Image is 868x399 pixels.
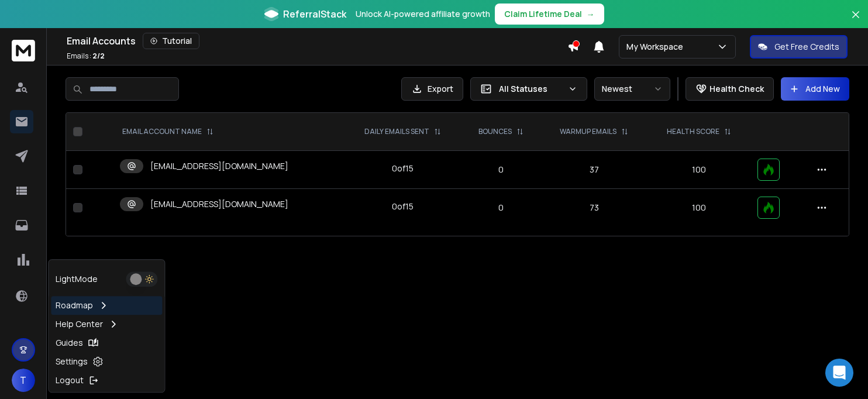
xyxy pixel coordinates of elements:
[540,189,648,227] td: 73
[51,296,162,315] a: Roadmap
[709,83,764,95] p: Health Check
[560,127,616,136] p: WARMUP EMAILS
[825,359,853,387] div: Open Intercom Messenger
[56,337,83,349] p: Guides
[667,127,719,136] p: HEALTH SCORE
[392,201,414,212] div: 0 of 15
[587,8,595,20] span: →
[150,160,288,172] p: [EMAIL_ADDRESS][DOMAIN_NAME]
[848,7,863,35] button: Close banner
[364,127,429,136] p: DAILY EMAILS SENT
[56,273,98,285] p: Light Mode
[469,202,533,214] p: 0
[51,315,162,333] a: Help Center
[750,35,848,59] button: Get Free Credits
[56,300,93,311] p: Roadmap
[56,318,103,330] p: Help Center
[469,164,533,176] p: 0
[122,127,213,136] div: EMAIL ACCOUNT NAME
[150,198,288,210] p: [EMAIL_ADDRESS][DOMAIN_NAME]
[594,77,670,101] button: Newest
[92,51,105,61] span: 2 / 2
[67,51,105,61] p: Emails :
[143,33,199,49] button: Tutorial
[540,151,648,189] td: 37
[478,127,512,136] p: BOUNCES
[12,369,35,392] button: T
[56,374,84,386] p: Logout
[499,83,563,95] p: All Statuses
[51,333,162,352] a: Guides
[648,189,750,227] td: 100
[401,77,463,101] button: Export
[495,4,604,25] button: Claim Lifetime Deal→
[648,151,750,189] td: 100
[67,33,567,49] div: Email Accounts
[356,8,490,20] p: Unlock AI-powered affiliate growth
[283,7,346,21] span: ReferralStack
[781,77,849,101] button: Add New
[774,41,839,53] p: Get Free Credits
[56,356,88,367] p: Settings
[51,352,162,371] a: Settings
[392,163,414,174] div: 0 of 15
[686,77,774,101] button: Health Check
[626,41,688,53] p: My Workspace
